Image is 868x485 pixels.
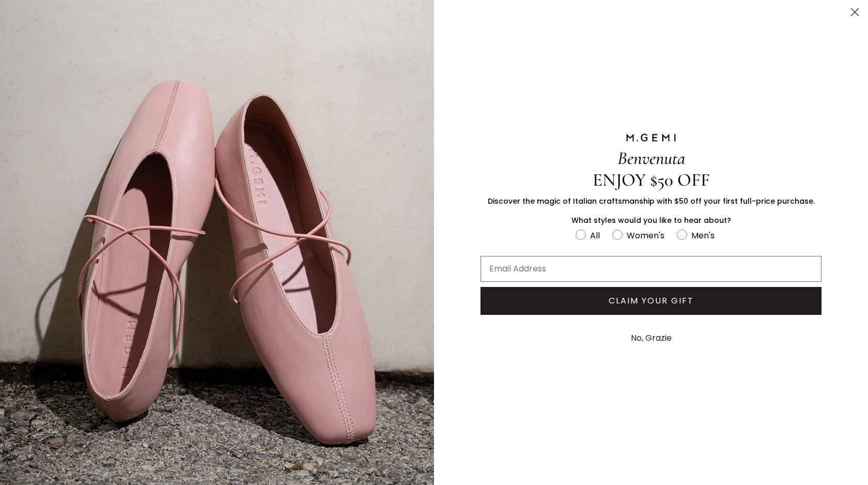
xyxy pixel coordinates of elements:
div: All [590,229,600,242]
div: Men's [691,229,715,242]
div: Women's [627,229,664,242]
button: No, Grazie [626,325,677,351]
img: M.GEMI [625,133,677,142]
span: Benvenuta [617,147,685,169]
span: What styles would you like to hear about? [571,215,731,225]
button: Close dialog [846,3,864,21]
button: CLAIM YOUR GIFT [481,287,822,315]
span: Discover the magic of Italian craftsmanship with $50 off your first full-price purchase. [488,196,815,206]
input: Email Address [481,256,822,282]
span: ENJOY $50 OFF [593,169,710,191]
